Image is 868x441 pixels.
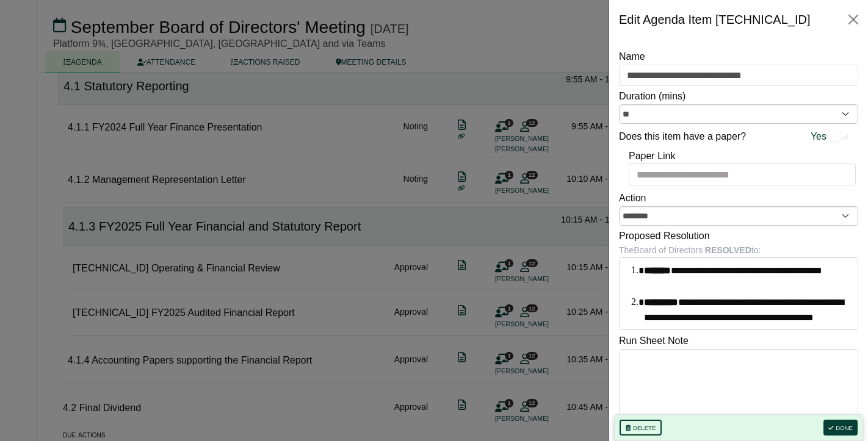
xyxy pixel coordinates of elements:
[705,245,751,255] b: RESOLVED
[844,10,863,29] button: Close
[619,190,646,206] label: Action
[619,88,685,104] label: Duration (mins)
[619,49,645,65] label: Name
[619,228,710,244] label: Proposed Resolution
[811,129,826,145] span: Yes
[619,243,858,257] div: The Board of Directors to:
[619,333,689,349] label: Run Sheet Note
[619,10,810,29] div: Edit Agenda Item [TECHNICAL_ID]
[629,148,676,164] label: Paper Link
[823,420,858,436] button: Done
[620,420,662,436] button: Delete
[619,129,746,145] label: Does this item have a paper?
